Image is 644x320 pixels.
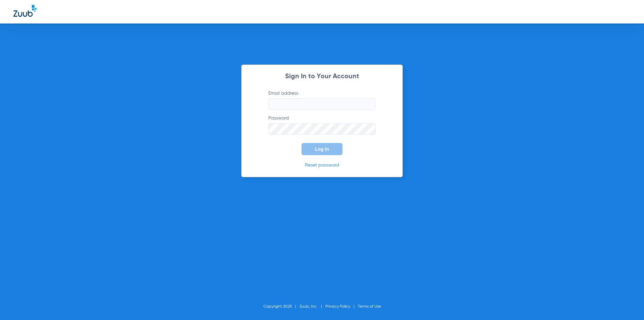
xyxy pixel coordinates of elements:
[268,123,376,135] input: Password
[302,143,342,155] button: Log In
[258,73,386,80] h2: Sign In to Your Account
[263,303,300,310] li: Copyright 2025
[268,98,376,110] input: Email address
[268,90,376,110] label: Email address
[13,5,37,17] img: Zuub Logo
[358,305,381,309] a: Terms of Use
[268,115,376,135] label: Password
[315,146,329,152] span: Log In
[325,305,350,309] a: Privacy Policy
[305,163,339,168] a: Reset password
[300,303,325,310] li: Zuub, Inc.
